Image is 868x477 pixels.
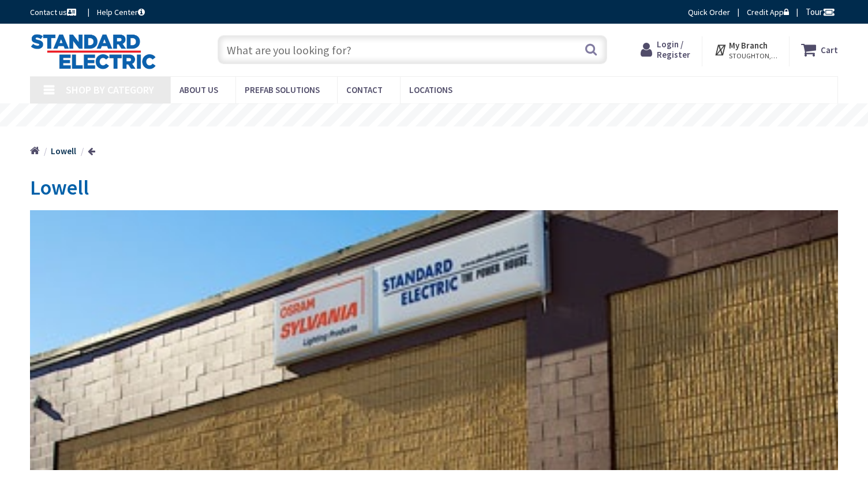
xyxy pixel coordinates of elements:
[30,174,89,200] span: Lowell
[346,84,383,95] span: Contact
[657,39,690,60] span: Login / Register
[252,110,618,122] rs-layer: Coronavirus: Our Commitment to Our Employees and Customers
[51,146,76,156] strong: Lowell
[806,6,835,17] span: Tour
[714,39,778,60] div: My Branch STOUGHTON, [GEOGRAPHIC_DATA]
[66,83,154,96] span: Shop By Category
[97,6,145,18] a: Help Center
[801,39,838,60] a: Cart
[641,39,690,60] a: Login / Register
[30,33,156,69] img: Standard Electric
[821,39,838,60] strong: Cart
[218,35,607,64] input: What are you looking for?
[179,84,218,95] span: About Us
[729,40,768,51] strong: My Branch
[747,6,789,18] a: Credit App
[409,84,452,95] span: Locations
[729,51,778,61] span: STOUGHTON, [GEOGRAPHIC_DATA]
[245,84,320,95] span: Prefab Solutions
[30,6,78,18] a: Contact us
[688,6,730,18] a: Quick Order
